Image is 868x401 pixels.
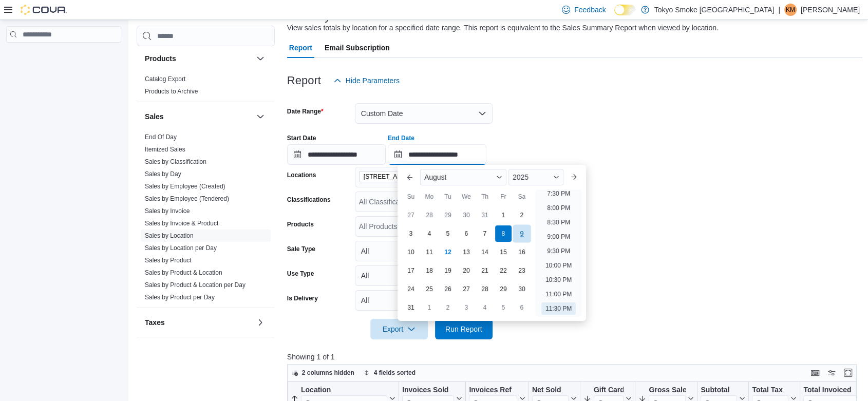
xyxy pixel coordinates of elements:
button: Run Report [435,319,493,339]
div: View sales totals by location for a specified date range. This report is equivalent to the Sales ... [287,23,719,33]
div: day-6 [458,225,475,242]
a: Sales by Day [145,170,181,178]
div: day-14 [477,244,493,260]
input: Press the down key to enter a popover containing a calendar. Press the escape key to close the po... [388,144,486,165]
label: End Date [388,134,414,142]
input: Press the down key to open a popover containing a calendar. [287,144,386,165]
span: Sales by Product & Location per Day [145,281,246,289]
div: day-3 [458,299,475,316]
div: Th [477,188,493,205]
div: day-8 [495,225,512,242]
span: Report [289,37,312,58]
div: day-3 [403,225,419,242]
div: day-6 [514,299,530,316]
span: Dark Mode [614,15,615,16]
div: day-5 [495,299,512,316]
label: Sale Type [287,245,315,253]
img: Cova [21,5,67,15]
div: day-16 [514,244,530,260]
a: Sales by Employee (Created) [145,183,225,190]
span: KM [786,4,795,16]
li: 9:00 PM [543,231,574,243]
label: Start Date [287,134,316,142]
button: 4 fields sorted [360,367,420,379]
li: 10:30 PM [541,274,576,286]
button: Display options [825,367,838,379]
button: Products [254,52,267,65]
span: Sales by Product per Day [145,293,215,301]
div: day-24 [403,281,419,297]
label: Date Range [287,107,324,116]
div: Khadijah Melville [784,4,797,16]
div: day-10 [403,244,419,260]
button: Export [370,319,428,339]
span: Sales by Product & Location [145,269,222,277]
li: 11:30 PM [541,302,576,315]
a: Sales by Product & Location [145,269,222,276]
div: day-1 [495,207,512,223]
span: 94 Cumberland St [359,171,438,182]
span: August [424,173,447,181]
span: Sales by Day [145,170,181,178]
button: Products [145,53,252,64]
div: day-11 [421,244,438,260]
button: Keyboard shortcuts [809,367,821,379]
div: day-27 [403,207,419,223]
span: 2025 [513,173,529,181]
span: Email Subscription [325,37,390,58]
div: Products [137,73,275,102]
p: Showing 1 of 1 [287,352,863,362]
h3: Report [287,74,321,87]
span: 4 fields sorted [374,369,416,377]
span: Sales by Invoice [145,207,190,215]
button: Enter fullscreen [842,367,854,379]
button: All [355,265,493,286]
div: day-2 [440,299,456,316]
a: Itemized Sales [145,146,185,153]
button: Taxes [145,317,252,328]
button: Custom Date [355,103,493,124]
span: Sales by Product [145,256,192,264]
div: day-28 [421,207,438,223]
span: Export [376,319,422,339]
h3: Products [145,53,176,64]
div: Gross Sales [649,386,686,395]
label: Use Type [287,270,314,278]
div: day-27 [458,281,475,297]
button: All [355,241,493,261]
a: Sales by Product & Location per Day [145,281,246,289]
p: Tokyo Smoke [GEOGRAPHIC_DATA] [654,4,775,16]
div: Su [403,188,419,205]
label: Classifications [287,196,331,204]
span: Feedback [574,5,606,15]
a: Sales by Invoice & Product [145,220,218,227]
input: Dark Mode [614,5,636,15]
div: Gift Cards [594,386,624,395]
div: Location [301,386,387,395]
div: day-29 [440,207,456,223]
a: Sales by Location per Day [145,244,217,252]
nav: Complex example [6,45,121,69]
div: August, 2025 [402,206,531,317]
a: Catalog Export [145,75,185,83]
span: Products to Archive [145,87,198,96]
span: Sales by Classification [145,158,206,166]
div: day-23 [514,262,530,279]
button: Taxes [254,316,267,329]
div: Net Sold [532,386,569,395]
div: day-1 [421,299,438,316]
span: Catalog Export [145,75,185,83]
div: day-15 [495,244,512,260]
button: Previous Month [402,169,418,185]
div: day-31 [477,207,493,223]
h3: Sales [145,111,164,122]
div: day-5 [440,225,456,242]
li: 7:30 PM [543,187,574,200]
span: Sales by Invoice & Product [145,219,218,227]
span: Sales by Employee (Created) [145,182,225,190]
div: Total Tax [752,386,788,395]
a: Sales by Classification [145,158,206,165]
p: [PERSON_NAME] [801,4,860,16]
div: day-13 [458,244,475,260]
li: 9:30 PM [543,245,574,257]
